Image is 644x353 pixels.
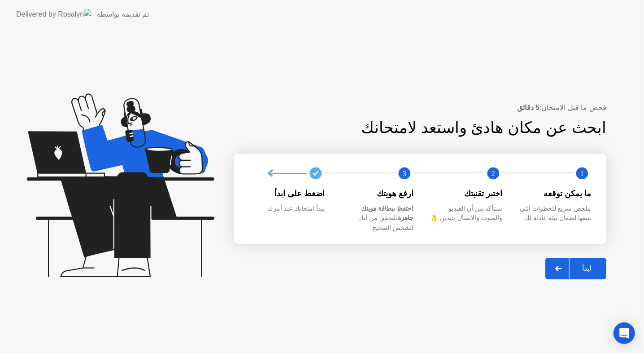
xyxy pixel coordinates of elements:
[517,204,591,223] div: ملخص سريع للخطوات التي نتبعها لضمان بيئة عادلة لك
[250,188,325,199] div: اضغط على ابدأ
[339,204,413,233] div: للتحقق من أنك الشخص الصحيح
[250,204,325,214] div: يبدأ امتحانك عند أمرك
[580,169,584,178] text: 1
[96,9,149,20] div: تم تقديمه بواسطة
[517,104,540,111] b: 5 دقائق
[428,204,502,223] div: سنتأكد من أن الفيديو والصوت والاتصال جيدين 👌
[517,188,591,199] div: ما يمكن توقعه
[339,188,413,199] div: ارفع هويتك
[234,102,606,113] div: فحص ما قبل الامتحان:
[403,169,406,178] text: 3
[361,205,413,222] b: احتفظ ببطاقة هويتك جاهزة
[614,322,635,344] div: Open Intercom Messenger
[570,264,604,273] div: ابدأ
[492,169,495,178] text: 2
[428,188,502,199] div: اختبر تقنيتك
[291,116,607,140] div: ابحث عن مكان هادئ واستعد لامتحانك
[545,258,606,279] button: ابدأ
[16,9,91,19] img: Delivered by Rosalyn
